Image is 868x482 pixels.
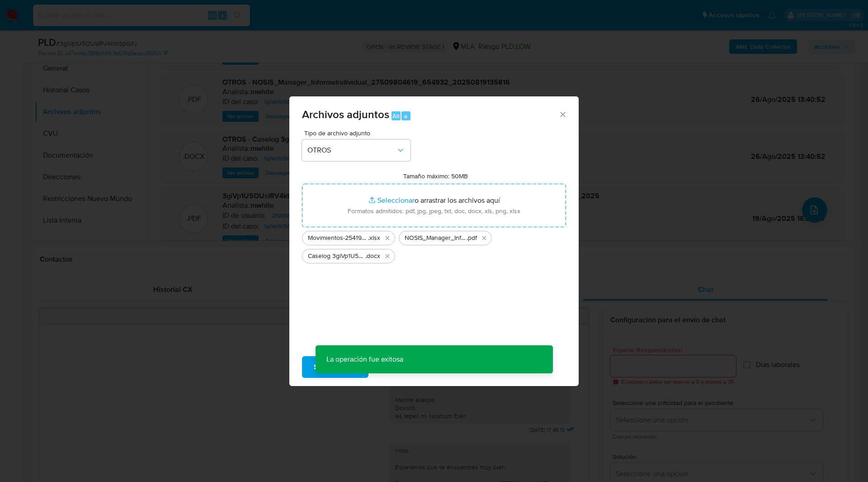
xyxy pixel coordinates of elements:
[405,234,467,243] span: NOSIS_Manager_InformeIndividual_27509804619_654932_20250819135816
[558,110,566,118] button: Cerrar
[382,251,393,262] button: Eliminar Caselog 3giVp1U5OUsIRV4ktnSpGifJ_2025_08_19_02_04_03.docx
[308,252,365,261] span: Caselog 3giVp1U5OUsIRV4ktnSpGifJ_2025_08_19_02_04_03
[308,234,368,243] span: Movimientos-2541959146
[404,112,407,120] span: a
[316,345,414,373] p: La operación fue exitosa
[384,357,413,377] span: Cancelar
[479,233,490,243] button: Eliminar NOSIS_Manager_InformeIndividual_27509804619_654932_20250819135816.pdf
[302,139,410,161] button: OTROS
[368,234,380,243] span: .xlsx
[392,112,400,120] span: Alt
[403,172,468,180] label: Tamaño máximo: 50MB
[302,227,566,263] ul: Archivos seleccionados
[314,357,357,377] span: Subir archivo
[302,106,389,122] span: Archivos adjuntos
[307,146,396,155] span: OTROS
[302,356,368,378] button: Subir archivo
[382,233,393,243] button: Eliminar Movimientos-2541959146.xlsx
[365,252,380,261] span: .docx
[467,234,477,243] span: .pdf
[304,130,413,136] span: Tipo de archivo adjunto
